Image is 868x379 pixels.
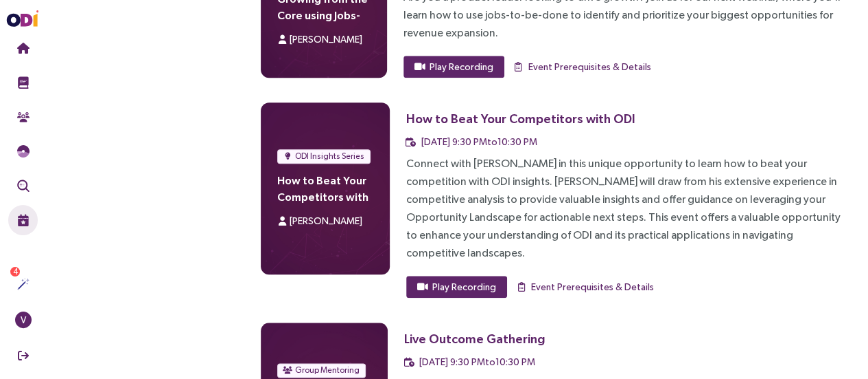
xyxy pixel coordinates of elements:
[403,56,504,78] button: Play Recording
[8,67,38,98] button: Training
[531,279,654,294] span: Event Prerequisites & Details
[513,56,652,78] button: Event Prerequisites & Details
[17,214,30,226] img: Live Events
[295,363,360,377] span: Group Mentoring
[17,111,30,123] img: Community
[406,276,507,298] button: Play Recording
[17,180,30,192] img: Outcome Validation
[17,76,30,89] img: Training
[404,330,546,347] div: Live Outcome Gathering
[8,136,38,166] button: Needs Framework
[421,136,537,147] span: [DATE] 9:30 PM to 10:30 PM
[406,155,846,262] div: Connect with [PERSON_NAME] in this unique opportunity to learn how to beat your competition with ...
[277,172,373,205] h4: How to Beat Your Competitors with ODI
[8,305,38,335] button: V
[8,102,38,132] button: Community
[10,267,20,277] sup: 4
[406,110,635,127] div: How to Beat Your Competitors with ODI
[8,205,38,235] button: Live Events
[430,59,493,74] span: Play Recording
[8,33,38,63] button: Home
[290,215,362,226] span: [PERSON_NAME]
[290,34,362,45] span: [PERSON_NAME]
[13,267,18,277] span: 4
[295,149,364,163] span: ODI Insights Series
[515,276,655,298] button: Event Prerequisites & Details
[419,356,535,367] span: [DATE] 9:30 PM to 10:30 PM
[17,278,30,290] img: Actions
[8,340,38,371] button: Sign Out
[432,279,496,294] span: Play Recording
[8,269,38,299] button: Actions
[21,312,26,328] span: V
[17,145,30,158] img: JTBD Needs Framework
[528,59,651,74] span: Event Prerequisites & Details
[8,171,38,201] button: Outcome Validation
